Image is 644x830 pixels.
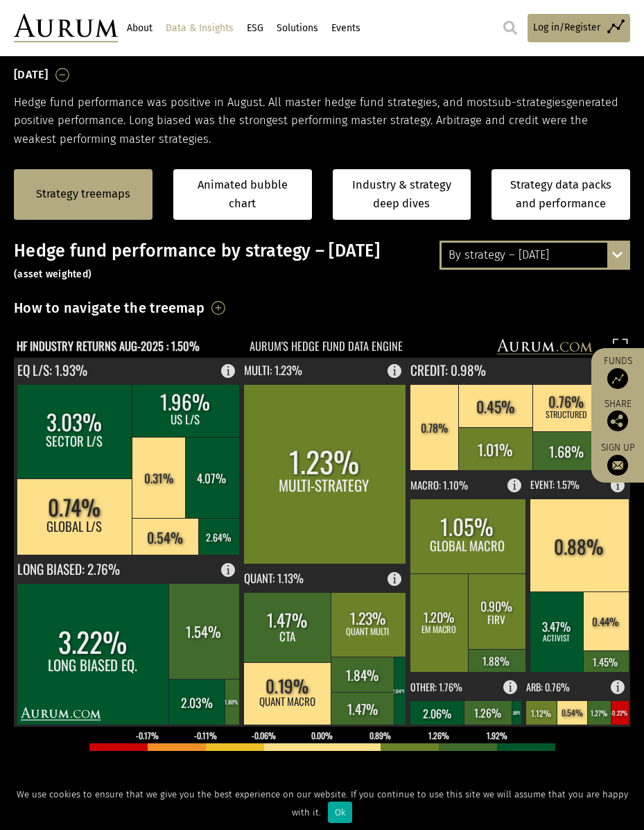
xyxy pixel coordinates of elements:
[14,64,49,85] h3: [DATE]
[275,17,320,40] a: Solutions
[14,296,204,320] h3: How to navigate the treemap
[607,455,628,476] img: Sign up to our newsletter
[533,20,600,35] span: Log in/Register
[36,185,130,203] a: Strategy treemaps
[14,241,630,282] h3: Hedge fund performance by strategy – [DATE]
[598,355,637,389] a: Funds
[329,17,362,40] a: Events
[607,410,628,431] img: Share this post
[187,176,298,213] a: Animated bubble chart
[607,368,628,389] img: Access Funds
[328,802,352,823] div: Ok
[528,14,630,42] a: Log in/Register
[598,442,637,476] a: Sign up
[442,243,628,268] div: By strategy – [DATE]
[503,21,517,35] img: search.svg
[491,169,630,220] a: Strategy data packs and performance
[333,169,471,220] a: Industry & strategy deep dives
[125,17,154,40] a: About
[14,14,118,42] img: Aurum
[14,94,630,148] p: Hedge fund performance was positive in August. All master hedge fund strategies, and most generat...
[492,96,566,109] span: sub-strategies
[14,268,92,280] small: (asset weighted)
[598,399,637,431] div: Share
[164,17,235,40] a: Data & Insights
[245,17,265,40] a: ESG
